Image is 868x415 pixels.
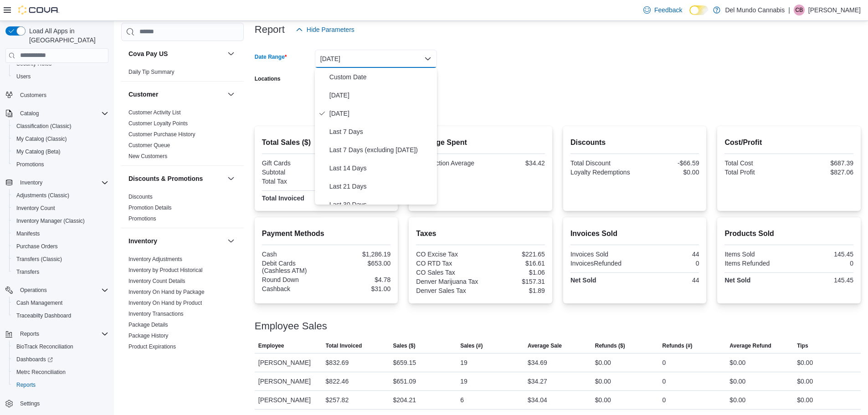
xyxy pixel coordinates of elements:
span: Refunds (#) [663,342,693,349]
button: Adjustments (Classic) [9,189,112,202]
a: Traceabilty Dashboard [13,310,75,321]
button: Cova Pay US [226,48,236,59]
span: Traceabilty Dashboard [16,312,71,319]
span: My Catalog (Classic) [13,133,108,144]
h2: Discounts [570,137,699,148]
button: Catalog [2,107,112,120]
span: Customer Purchase History [128,131,195,138]
div: Invoices Sold [570,251,633,258]
span: Discounts [128,193,153,200]
a: Users [13,71,34,82]
a: Classification (Classic) [13,121,75,132]
a: Inventory On Hand by Package [128,289,205,295]
span: Purchase Orders [16,243,58,250]
div: CO RTD Tax [416,260,478,267]
a: Daily Tip Summary [128,69,175,75]
div: Total Discount [570,159,633,167]
div: $31.00 [328,285,390,292]
div: Customer [121,107,244,165]
h3: Inventory [128,236,157,246]
div: CO Sales Tax [416,269,478,276]
div: 19 [460,357,467,368]
span: Purchase Orders [13,241,108,252]
a: Customers [16,90,50,101]
span: Reports [20,330,39,338]
p: | [788,5,790,15]
span: Inventory [20,179,42,186]
div: [PERSON_NAME] [255,391,322,409]
div: $34.04 [528,395,547,405]
button: Inventory Count [9,202,112,215]
a: Customer Activity List [128,109,181,116]
span: Last 7 Days (excluding [DATE]) [329,144,433,155]
a: Product Expirations [128,343,176,350]
button: Cova Pay US [128,49,224,58]
div: $257.82 [326,395,349,405]
span: Sales ($) [393,342,415,349]
a: Metrc Reconciliation [13,367,69,378]
div: [PERSON_NAME] [255,354,322,372]
a: Package History [128,333,168,339]
span: Manifests [13,228,108,239]
a: Package Details [128,322,168,328]
a: Customer Purchase History [128,131,195,138]
span: Cash Management [13,297,108,308]
span: Last 30 Days [329,199,433,210]
a: Customer Queue [128,142,170,149]
h3: Report [255,24,285,35]
span: Custom Date [329,72,433,82]
button: My Catalog (Classic) [9,133,112,145]
strong: Total Invoiced [262,195,304,202]
div: $0.00 [729,357,745,368]
div: 0 [663,395,666,405]
span: Load All Apps in [GEOGRAPHIC_DATA] [26,26,108,45]
button: Operations [16,285,51,296]
a: Reports [13,379,39,390]
div: $34.69 [528,357,547,368]
button: Reports [16,328,43,339]
span: CB [796,5,803,15]
span: Transfers [16,268,39,276]
button: Inventory Manager (Classic) [9,215,112,227]
span: Promotions [128,215,156,222]
div: $1.06 [483,269,545,276]
span: Traceabilty Dashboard [13,310,108,321]
button: Customer [128,90,224,99]
span: Promotions [16,161,44,168]
a: Inventory On Hand by Product [128,300,202,306]
button: Operations [2,284,112,297]
p: [PERSON_NAME] [808,5,861,15]
span: Metrc Reconciliation [16,369,66,376]
span: Metrc Reconciliation [13,367,108,378]
span: Customers [16,89,108,101]
button: Promotions [9,158,112,171]
a: Settings [16,398,43,409]
span: Average Refund [729,342,771,349]
h3: Customer [128,90,158,99]
div: 19 [460,376,467,387]
span: Employee [258,342,284,349]
div: $221.65 [483,251,545,258]
span: Dashboards [13,354,108,365]
span: Last 14 Days [329,163,433,174]
span: Catalog [16,108,108,119]
span: [DATE] [329,108,433,119]
h2: Average Spent [416,137,545,148]
span: Cash Management [16,299,62,307]
div: $0.00 [797,376,813,387]
span: [DATE] [329,90,433,101]
label: Date Range [255,53,287,61]
div: Discounts & Promotions [121,191,244,228]
span: Transfers [13,266,108,277]
button: Discounts & Promotions [226,173,236,184]
div: Cova Pay US [121,67,244,81]
div: 145.45 [791,251,853,258]
a: Dashboards [13,354,56,365]
h3: Cova Pay US [128,49,168,58]
div: Gift Cards [262,159,324,167]
div: Cash [262,251,324,258]
span: Reports [16,381,36,389]
button: Reports [2,328,112,340]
